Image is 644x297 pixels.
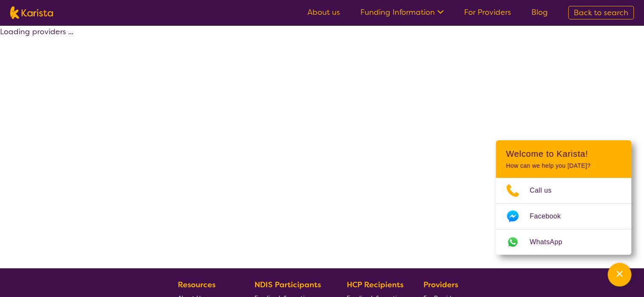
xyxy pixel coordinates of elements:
button: Channel Menu [608,263,631,286]
a: About us [307,7,340,17]
b: Providers [423,280,458,290]
h2: Welcome to Karista! [506,149,621,159]
span: Back to search [574,8,628,18]
div: Channel Menu [496,140,631,255]
a: For Providers [464,7,511,17]
p: How can we help you [DATE]? [506,162,621,169]
b: HCP Recipients [347,280,404,290]
a: Blog [531,7,548,17]
span: Facebook [530,210,571,223]
b: NDIS Participants [254,280,321,290]
span: Call us [530,184,562,197]
ul: Choose channel [496,178,631,255]
b: Resources [178,280,216,290]
a: Back to search [568,6,634,19]
img: Karista logo [10,6,53,19]
span: WhatsApp [530,236,572,248]
a: Funding Information [360,7,444,17]
a: Web link opens in a new tab. [496,229,631,255]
